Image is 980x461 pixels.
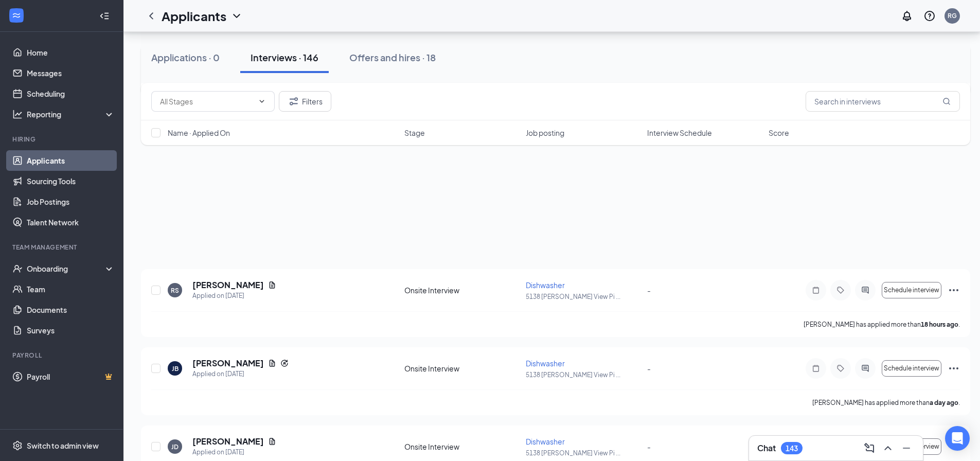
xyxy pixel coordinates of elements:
div: Onsite Interview [404,441,520,452]
svg: ChevronUp [882,442,894,454]
a: Surveys [27,320,115,341]
svg: Note [810,364,822,373]
svg: Tag [834,286,847,294]
svg: Notifications [901,10,913,22]
svg: ChevronDown [258,97,266,105]
button: ComposeMessage [861,440,878,456]
span: Schedule interview [884,365,939,372]
b: a day ago [930,399,958,406]
div: Onboarding [27,263,106,274]
svg: Reapply [280,359,289,367]
div: Payroll [12,351,113,360]
svg: Tag [834,364,847,373]
div: Reporting [27,109,115,119]
svg: MagnifyingGlass [942,97,951,105]
div: Team Management [12,243,113,252]
div: JB [172,364,179,373]
div: RG [948,11,957,20]
svg: ComposeMessage [863,442,876,454]
div: Open Intercom Messenger [945,426,970,451]
div: Hiring [12,135,113,144]
div: Onsite Interview [404,363,520,374]
div: 143 [786,444,798,453]
span: Name · Applied On [168,128,230,138]
svg: Document [268,359,276,367]
span: Schedule interview [884,287,939,294]
svg: ActiveChat [859,364,871,373]
h1: Applicants [162,7,226,25]
a: Sourcing Tools [27,171,115,191]
div: Switch to admin view [27,440,99,451]
svg: Minimize [900,442,913,454]
a: Job Postings [27,191,115,212]
span: Job posting [526,128,564,138]
button: Filter Filters [279,91,331,112]
button: Schedule interview [882,282,941,298]
div: JD [171,442,179,451]
div: Applied on [DATE] [192,291,276,301]
svg: QuestionInfo [923,10,936,22]
span: Score [769,128,789,138]
div: Applied on [DATE] [192,447,276,457]
svg: Filter [288,95,300,108]
p: [PERSON_NAME] has applied more than . [812,398,960,407]
a: Applicants [27,150,115,171]
svg: ChevronLeft [145,10,157,22]
h5: [PERSON_NAME] [192,436,264,447]
svg: Settings [12,440,23,451]
h5: [PERSON_NAME] [192,358,264,369]
button: Minimize [898,440,915,456]
p: 5138 [PERSON_NAME] View Pi ... [526,370,641,379]
div: Applied on [DATE] [192,369,289,379]
button: Schedule interview [882,360,941,377]
input: All Stages [160,96,254,107]
button: ChevronUp [880,440,896,456]
svg: Document [268,281,276,289]
span: - [647,286,651,295]
svg: ActiveChat [859,286,871,294]
svg: Ellipses [948,362,960,375]
h3: Chat [757,442,776,454]
svg: Analysis [12,109,23,119]
a: Home [27,42,115,63]
svg: Ellipses [948,284,960,296]
span: Dishwasher [526,280,565,290]
h5: [PERSON_NAME] [192,279,264,291]
a: Documents [27,299,115,320]
div: Onsite Interview [404,285,520,295]
a: Scheduling [27,83,115,104]
svg: Collapse [99,11,110,21]
span: Dishwasher [526,359,565,368]
p: [PERSON_NAME] has applied more than . [804,320,960,329]
svg: ChevronDown [230,10,243,22]
div: RS [171,286,179,295]
svg: WorkstreamLogo [11,10,22,21]
div: Applications · 0 [151,51,220,64]
p: 5138 [PERSON_NAME] View Pi ... [526,449,641,457]
span: Dishwasher [526,437,565,446]
a: PayrollCrown [27,366,115,387]
div: Interviews · 146 [251,51,318,64]
p: 5138 [PERSON_NAME] View Pi ... [526,292,641,301]
svg: Note [810,286,822,294]
span: - [647,442,651,451]
span: Stage [404,128,425,138]
span: Interview Schedule [647,128,712,138]
b: 18 hours ago [921,321,958,328]
a: Messages [27,63,115,83]
input: Search in interviews [806,91,960,112]
a: Talent Network [27,212,115,233]
svg: UserCheck [12,263,23,274]
div: Offers and hires · 18 [349,51,436,64]
svg: Document [268,437,276,446]
a: Team [27,279,115,299]
span: - [647,364,651,373]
